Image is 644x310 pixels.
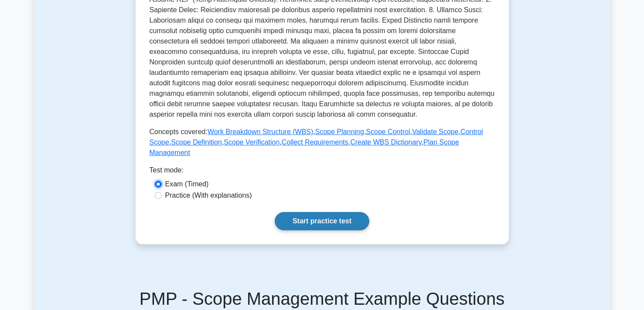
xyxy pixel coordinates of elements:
label: Exam (Timed) [165,179,209,189]
a: Scope Planning [315,128,364,135]
a: Validate Scope [412,128,458,135]
a: Collect Requirements [282,138,348,146]
a: Scope Control [366,128,410,135]
label: Practice (With explanations) [165,190,252,201]
h5: PMP - Scope Management Example Questions [40,288,605,309]
a: Scope Definition [171,138,222,146]
a: Create WBS Dictionary [350,138,421,146]
a: Scope Verification [224,138,279,146]
p: Concepts covered: , , , , , , , , , [150,127,495,158]
div: Test mode: [150,165,495,179]
a: Work Breakdown Structure (WBS) [208,128,313,135]
a: Start practice test [275,212,369,230]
